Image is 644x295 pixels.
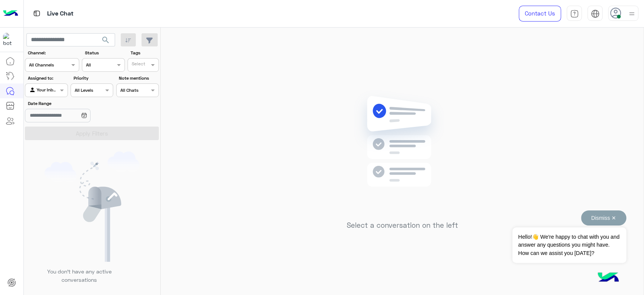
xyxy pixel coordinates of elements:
[41,267,117,284] p: You don’t have any active conversations
[581,210,626,225] button: Dismiss ✕
[28,100,112,107] label: Date Range
[101,36,110,45] span: search
[519,6,561,22] a: Contact Us
[28,75,67,82] label: Assigned to:
[567,6,582,22] a: tab
[28,49,78,56] label: Channel:
[591,9,599,18] img: tab
[74,75,112,82] label: Priority
[3,33,17,46] img: 713415422032625
[25,127,159,140] button: Apply Filters
[348,90,457,215] img: no messages
[85,49,124,56] label: Status
[47,9,74,19] p: Live Chat
[512,227,626,263] span: Hello!👋 We're happy to chat with you and answer any questions you might have. How can we assist y...
[131,49,158,56] label: Tags
[32,9,41,18] img: tab
[627,9,636,19] img: profile
[347,221,458,230] h5: Select a conversation on the left
[45,151,140,262] img: empty users
[131,60,145,69] div: Select
[97,33,115,49] button: search
[595,265,621,291] img: hulul-logo.png
[119,75,158,82] label: Note mentions
[570,9,579,18] img: tab
[3,6,18,22] img: Logo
